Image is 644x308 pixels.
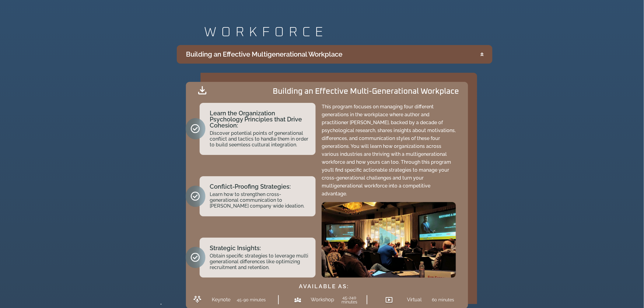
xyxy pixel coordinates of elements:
h2: 60 minutes [432,298,454,302]
h2: Keynote [212,297,231,302]
h2: Strategic Insights: [210,245,310,251]
div: Building an Effective Multigenerational Workplace [186,49,342,59]
div: Play Video [377,227,401,253]
summary: Building an Effective Multigenerational Workplace [177,45,492,64]
a: Discover potential points of generational conflict and tactics to handle them in order to build s... [210,130,308,148]
h2: 45-240 minutes [337,296,362,304]
h2: Workshop [311,297,330,302]
h2: Building an Effective Multi-Generational Workplace [273,87,459,95]
h2: 45-90 minutes [237,298,266,302]
p: This program focuses on managing four different generations in the workplace where author and pra... [322,103,456,198]
h2: Conflict-Proofing Strategies: [210,184,310,190]
h2: Learn the Organization Psychology Principles that Drive Cohesion: [210,110,310,128]
h2: AVAILABLE AS: [189,284,459,289]
h2: Virtual [407,297,422,302]
h2: WORKFORCE [204,26,492,39]
h2: Obtain specific strategies to leverage multi generational differences like optimizing recruitment... [210,253,310,271]
h2: Learn how to strengthen cross-generational communication to [PERSON_NAME] company wide ideation. [210,191,310,209]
